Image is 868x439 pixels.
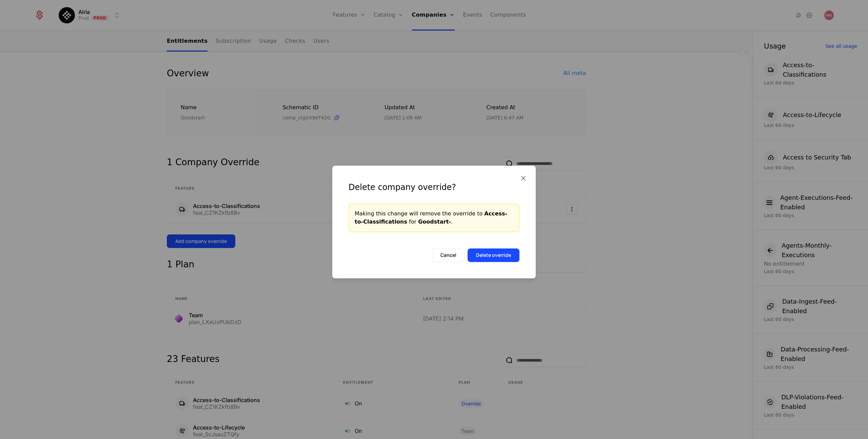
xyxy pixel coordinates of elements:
div: Making this change will remove the override to for . [355,210,513,226]
span: Goodstart- [418,218,451,225]
div: Delete company override? [349,182,519,193]
button: Delete override [468,248,519,262]
button: Cancel [432,248,465,262]
span: Access-to-Classifications [355,210,507,225]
